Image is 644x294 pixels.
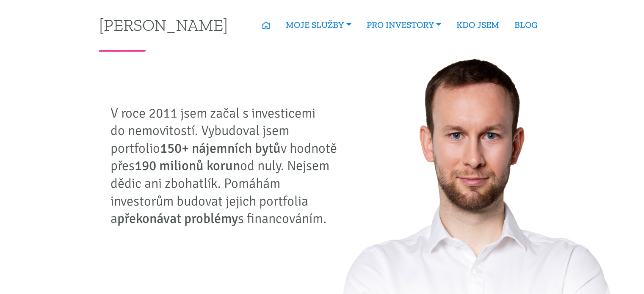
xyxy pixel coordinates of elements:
p: V roce 2011 jsem začal s investicemi do nemovitostí. Vybudoval jsem portfolio v hodnotě přes od n... [111,104,343,228]
strong: 190 milionů korun [135,157,240,174]
a: PRO INVESTORY [359,15,449,35]
strong: 150+ nájemních bytů [160,140,281,157]
a: BLOG [507,15,545,35]
a: KDO JSEM [449,15,507,35]
a: [PERSON_NAME] [99,16,228,33]
a: MOJE SLUŽBY [278,15,359,35]
strong: překonávat problémy [117,210,238,227]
